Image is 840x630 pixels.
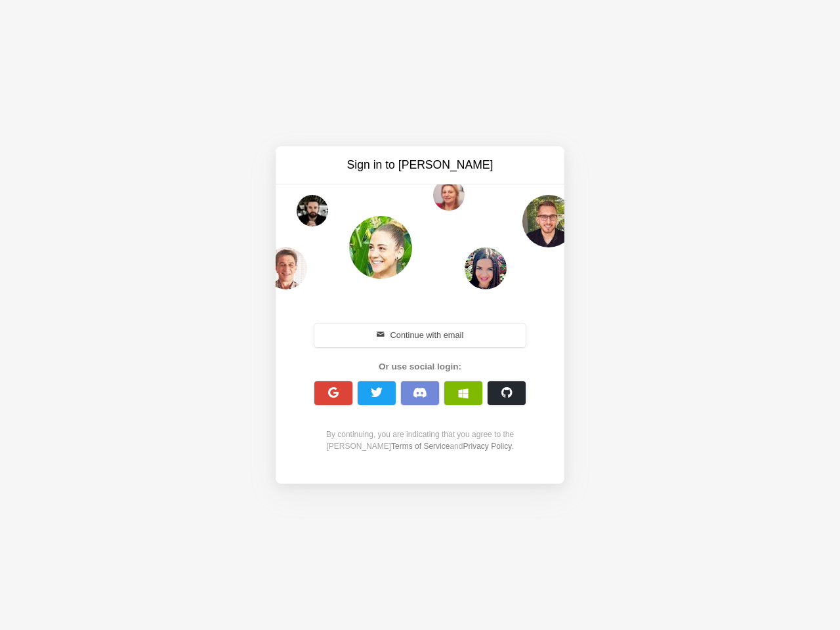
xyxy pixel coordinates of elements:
[307,360,533,373] div: Or use social login:
[310,157,530,173] h3: Sign in to [PERSON_NAME]
[314,324,526,347] button: Continue with email
[307,429,533,452] div: By continuing, you are indicating that you agree to the [PERSON_NAME] and .
[391,442,450,451] a: Terms of Service
[463,442,511,451] a: Privacy Policy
